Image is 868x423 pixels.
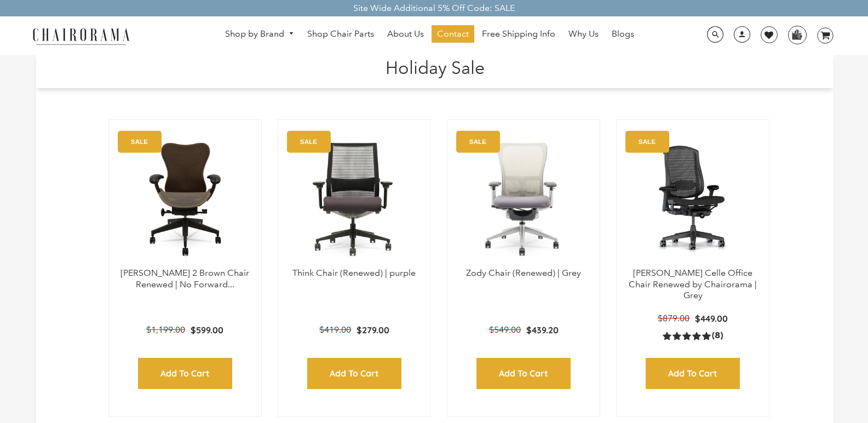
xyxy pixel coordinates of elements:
a: Zody Chair (Renewed) | Grey [466,268,581,278]
a: Think Chair (Renewed) | purple - chairorama Think Chair (Renewed) | purple - chairorama [289,131,419,268]
input: Add to Cart [307,358,401,389]
a: Free Shipping Info [476,25,561,43]
img: Think Chair (Renewed) | purple - chairorama [289,131,419,268]
input: Add to Cart [476,358,571,389]
img: chairorama [26,26,136,45]
a: Blogs [606,25,640,43]
a: Contact [432,25,474,43]
span: (8) [712,330,723,341]
a: [PERSON_NAME] 2 Brown Chair Renewed | No Forward... [120,268,249,289]
span: About Us [387,28,424,40]
text: SALE [639,138,656,145]
a: Why Us [563,25,604,43]
span: Shop Chair Parts [307,28,374,40]
text: SALE [469,138,486,145]
span: Why Us [568,28,599,40]
h1: Holiday Sale [47,55,822,78]
a: Herman Miller Celle Office Chair Renewed by Chairorama | Grey - chairorama Herman Miller Celle Of... [628,131,758,268]
img: Zody Chair (Renewed) | Grey - chairorama [458,131,589,268]
a: Shop Chair Parts [302,25,380,43]
span: $1,199.00 [146,325,185,335]
a: [PERSON_NAME] Celle Office Chair Renewed by Chairorama | Grey [629,268,757,301]
span: $419.00 [319,325,351,335]
span: Blogs [612,28,634,40]
span: $549.00 [489,325,521,335]
span: Free Shipping Info [482,28,555,40]
a: Shop by Brand [220,26,300,43]
span: Contact [437,28,469,40]
a: About Us [382,25,429,43]
a: 5.0 rating (8 votes) [663,330,723,341]
span: $599.00 [191,325,223,335]
img: Herman Miller Celle Office Chair Renewed by Chairorama | Grey - chairorama [628,131,758,268]
nav: DesktopNavigation [182,25,677,45]
input: Add to Cart [138,358,232,389]
text: SALE [130,138,147,145]
a: Herman Miller Mirra 2 Brown Chair Renewed | No Forward Tilt | - chairorama Herman Miller Mirra 2 ... [120,131,250,268]
span: $449.00 [695,313,728,324]
a: Think Chair (Renewed) | purple [292,268,416,278]
span: $879.00 [658,313,689,323]
input: Add to Cart [646,358,740,389]
span: $279.00 [357,325,389,335]
span: $439.20 [526,325,559,335]
text: SALE [300,138,317,145]
img: WhatsApp_Image_2024-07-12_at_16.23.01.webp [789,26,806,43]
img: Herman Miller Mirra 2 Brown Chair Renewed | No Forward Tilt | - chairorama [120,131,250,268]
a: Zody Chair (Renewed) | Grey - chairorama Zody Chair (Renewed) | Grey - chairorama [458,131,589,268]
